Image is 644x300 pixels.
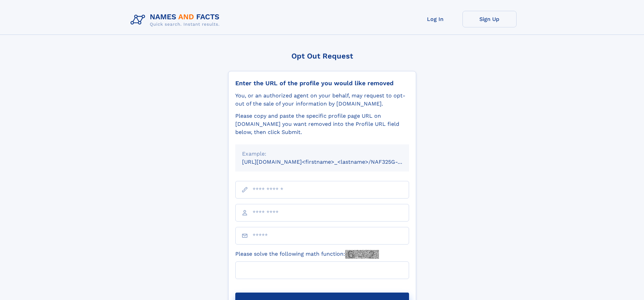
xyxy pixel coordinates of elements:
[408,11,462,27] a: Log In
[228,52,416,60] div: Opt Out Request
[242,150,402,158] div: Example:
[235,92,409,108] div: You, or an authorized agent on your behalf, may request to opt-out of the sale of your informatio...
[242,159,422,165] small: [URL][DOMAIN_NAME]<firstname>_<lastname>/NAF325G-xxxxxxxx
[235,79,409,87] div: Enter the URL of the profile you would like removed
[235,112,409,136] div: Please copy and paste the specific profile page URL on [DOMAIN_NAME] you want removed into the Pr...
[235,250,379,259] label: Please solve the following math function:
[128,11,225,29] img: Logo Names and Facts
[462,11,517,27] a: Sign Up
